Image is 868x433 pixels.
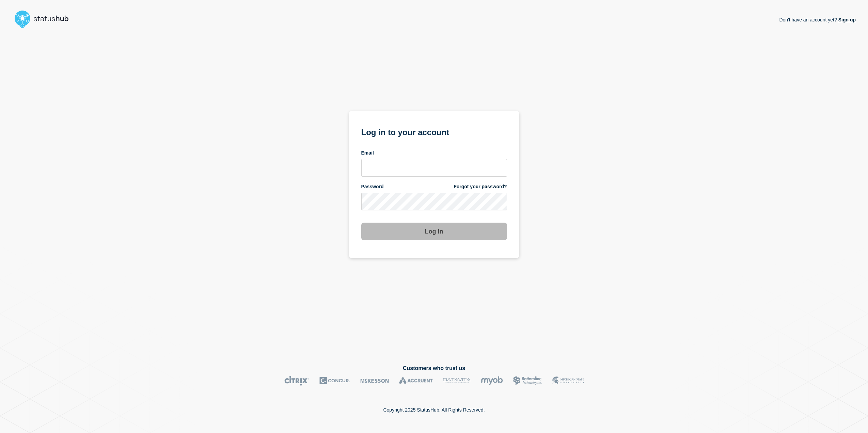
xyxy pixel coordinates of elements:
[12,365,856,371] h2: Customers who trust us
[513,376,542,386] img: Bottomline logo
[361,125,507,138] h1: Log in to your account
[319,376,350,386] img: Concur logo
[361,150,374,156] span: Email
[399,376,433,386] img: Accruent logo
[361,193,507,210] input: password input
[481,376,503,386] img: myob logo
[552,376,584,386] img: MSU logo
[443,376,471,386] img: DataVita logo
[12,8,77,30] img: StatusHub logo
[360,376,389,386] img: McKesson logo
[361,183,384,190] span: Password
[284,376,309,386] img: Citrix logo
[837,17,856,22] a: Sign up
[383,407,485,413] p: Copyright 2025 StatusHub. All Rights Reserved.
[361,159,507,177] input: email input
[454,183,507,190] a: Forgot your password?
[779,12,856,28] p: Don't have an account yet?
[361,223,507,240] button: Log in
